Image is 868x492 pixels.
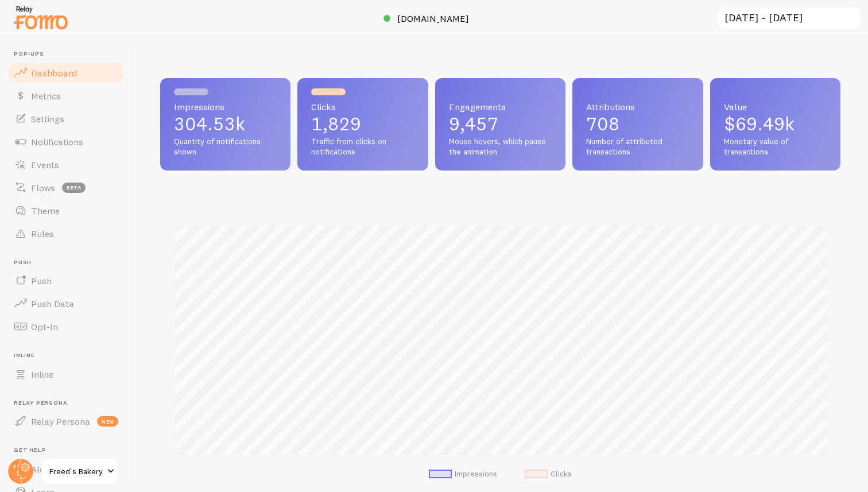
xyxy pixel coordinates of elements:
[586,115,689,133] p: 708
[7,176,125,199] a: Flows beta
[31,159,59,171] span: Events
[174,102,277,111] span: Impressions
[311,115,414,133] p: 1,829
[49,464,104,478] span: Freed's Bakery
[31,321,58,332] span: Opt-In
[525,469,572,479] li: Clicks
[174,137,277,157] span: Quantity of notifications shown
[14,400,125,407] span: Relay Persona
[724,137,827,157] span: Monetary value of transactions
[14,447,125,454] span: Get Help
[7,292,125,315] a: Push Data
[14,259,125,266] span: Push
[449,102,552,111] span: Engagements
[97,416,118,427] span: new
[7,153,125,176] a: Events
[31,113,64,125] span: Settings
[7,61,125,84] a: Dashboard
[31,228,54,239] span: Rules
[7,130,125,153] a: Notifications
[31,205,60,216] span: Theme
[586,102,689,111] span: Attributions
[31,136,83,148] span: Notifications
[31,369,53,380] span: Inline
[31,298,74,309] span: Push Data
[7,269,125,292] a: Push
[7,222,125,245] a: Rules
[31,182,55,193] span: Flows
[724,113,795,135] span: $69.49k
[31,67,77,79] span: Dashboard
[7,363,125,386] a: Inline
[429,469,497,479] li: Impressions
[7,315,125,338] a: Opt-In
[586,137,689,157] span: Number of attributed transactions
[7,199,125,222] a: Theme
[31,90,61,102] span: Metrics
[41,458,119,485] a: Freed's Bakery
[311,102,414,111] span: Clicks
[311,137,414,157] span: Traffic from clicks on notifications
[31,275,52,286] span: Push
[174,115,277,133] p: 304.53k
[12,3,69,32] img: fomo-relay-logo-orange.svg
[31,416,90,427] span: Relay Persona
[724,102,827,111] span: Value
[7,410,125,433] a: Relay Persona new
[62,183,86,193] span: beta
[14,51,125,58] span: Pop-ups
[449,137,552,157] span: Mouse hovers, which pause the animation
[7,107,125,130] a: Settings
[14,352,125,359] span: Inline
[7,84,125,107] a: Metrics
[449,115,552,133] p: 9,457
